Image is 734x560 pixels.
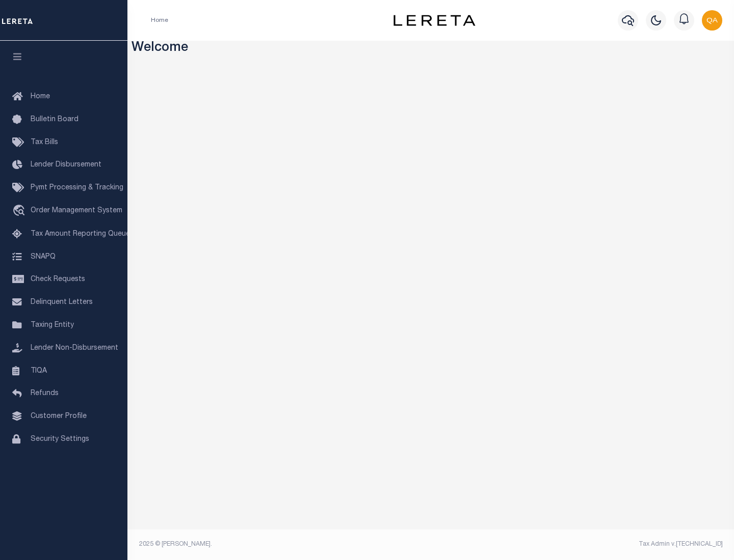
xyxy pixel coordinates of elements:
span: Tax Bills [31,139,58,146]
span: Pymt Processing & Tracking [31,184,123,191]
span: Security Settings [31,436,89,443]
img: svg+xml;base64,PHN2ZyB4bWxucz0iaHR0cDovL3d3dy53My5vcmcvMjAwMC9zdmciIHBvaW50ZXItZXZlbnRzPSJub25lIi... [702,10,722,31]
span: Check Requests [31,276,85,283]
span: Lender Non-Disbursement [31,345,118,352]
span: SNAPQ [31,253,56,260]
span: Delinquent Letters [31,299,93,306]
span: Taxing Entity [31,322,74,329]
h3: Welcome [132,41,730,57]
i: travel_explore [12,205,29,218]
span: Refunds [31,390,59,397]
span: Order Management System [31,207,122,214]
li: Home [151,16,168,25]
div: Tax Admin v.[TECHNICAL_ID] [438,540,723,549]
span: Lender Disbursement [31,161,101,169]
span: Customer Profile [31,413,87,420]
img: logo-dark.svg [394,15,475,26]
span: Home [31,93,50,100]
span: TIQA [31,367,47,374]
span: Tax Amount Reporting Queue [31,231,130,238]
div: 2025 © [PERSON_NAME]. [132,540,431,549]
span: Bulletin Board [31,116,78,123]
